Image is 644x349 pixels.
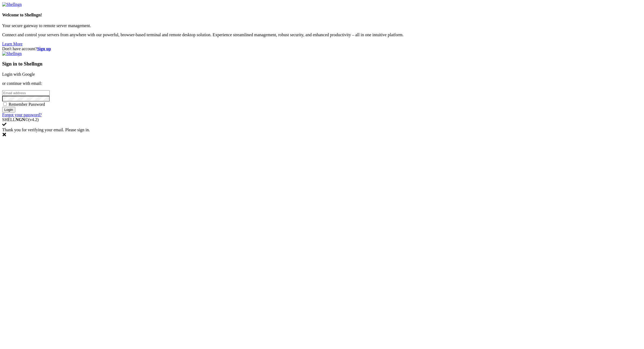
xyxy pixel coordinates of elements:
[28,117,39,122] span: 4.2.0
[37,46,51,51] a: Sign up
[2,112,42,117] a: Forgot your password?
[2,128,642,138] div: Thank you for verifying your email. Please sign in.
[2,90,50,96] input: Email address
[2,61,642,67] h3: Sign in to Shellngn
[2,72,35,77] a: Login with Google
[2,32,642,37] p: Connect and control your servers from anywhere with our powerful, browser-based terminal and remo...
[2,117,39,122] span: SHELL ©
[3,102,7,106] input: Remember Password
[2,51,22,56] img: Shellngn
[2,81,642,86] p: or continue with email:
[16,117,25,122] b: NGN
[2,2,22,7] img: Shellngn
[2,42,23,46] a: Learn More
[9,102,45,107] span: Remember Password
[2,23,642,28] p: Your secure gateway to remote server management.
[2,13,642,17] h4: Welcome to Shellngn!
[2,46,642,51] div: Don't have account?
[2,132,642,138] div: Dismiss this notification
[2,107,15,112] input: Login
